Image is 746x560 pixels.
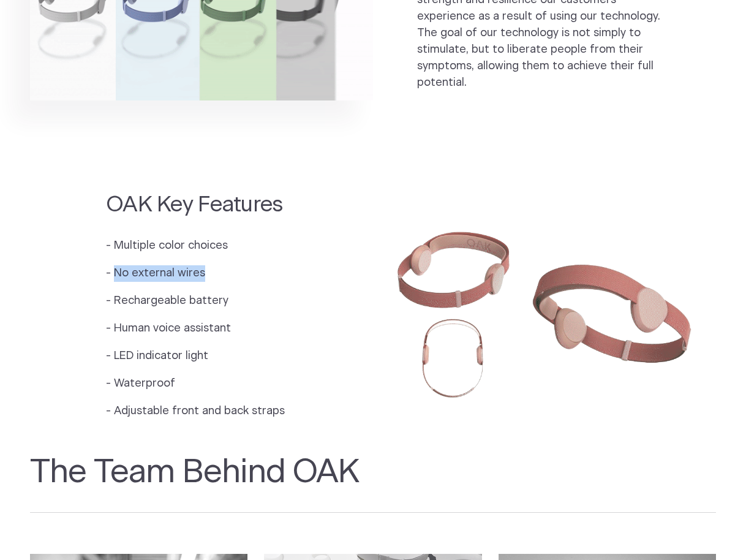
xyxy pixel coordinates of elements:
[106,293,285,309] p: - Rechargeable battery
[30,453,717,512] h2: The Team Behind OAK
[106,403,285,420] p: - Adjustable front and back straps
[106,191,285,220] h2: OAK Key Features
[106,320,285,337] p: - Human voice assistant
[106,265,285,282] p: - No external wires
[106,376,285,392] p: - Waterproof
[106,238,285,254] p: - Multiple color choices
[106,348,285,365] p: - LED indicator light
